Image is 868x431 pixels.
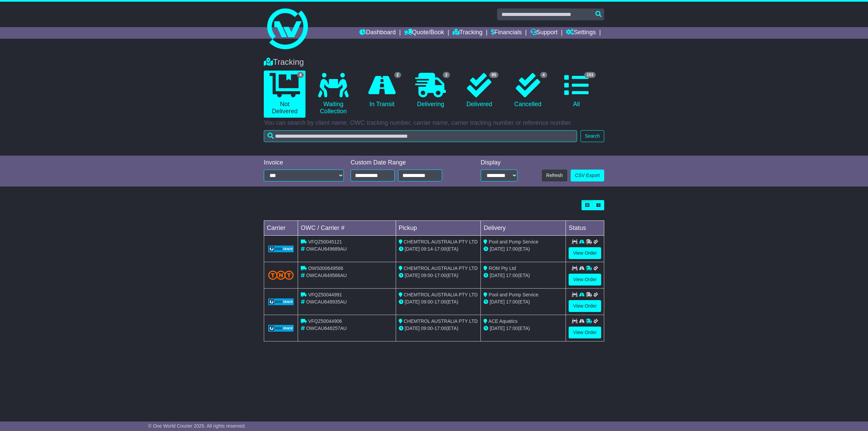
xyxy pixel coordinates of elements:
[399,325,478,332] div: - (ETA)
[399,246,478,253] div: - (ETA)
[530,27,558,39] a: Support
[260,57,608,67] div: Tracking
[264,119,604,127] p: You can search by client name, OWC tracking number, carrier name, carrier tracking number or refe...
[421,299,433,305] span: 09:00
[268,325,294,332] img: GetCarrierServiceLogo
[556,71,597,111] a: 103 All
[421,326,433,331] span: 09:00
[351,159,459,166] div: Custom Date Range
[506,273,518,278] span: 17:00
[410,71,451,111] a: 2 Delivering
[490,299,505,305] span: [DATE]
[490,246,505,252] span: [DATE]
[394,72,401,78] span: 2
[421,273,433,278] span: 09:00
[404,239,478,244] span: CHEMTROL AUSTRALIA PTY LTD
[481,159,517,166] div: Display
[584,72,596,78] span: 103
[484,246,563,253] div: (ETA)
[405,246,420,252] span: [DATE]
[306,246,347,252] span: OWCAU649689AU
[443,72,450,78] span: 2
[489,318,518,324] span: ACE Aquatics
[569,327,601,338] a: View Order
[489,239,538,244] span: Pool and Pump Service
[399,298,478,306] div: - (ETA)
[264,159,344,166] div: Invoice
[298,221,396,236] td: OWC / Carrier #
[404,27,444,39] a: Quote/Book
[434,273,446,278] span: 17:00
[148,423,246,429] span: © One World Courier 2025. All rights reserved.
[268,298,294,305] img: GetCarrierServiceLogo
[405,273,420,278] span: [DATE]
[268,246,294,252] img: GetCarrierServiceLogo
[489,266,516,271] span: ROM Pty Ltd
[361,71,403,111] a: 2 In Transit
[580,130,604,142] button: Search
[434,326,446,331] span: 17:00
[571,170,604,181] a: CSV Export
[453,27,482,39] a: Tracking
[542,170,567,181] button: Refresh
[404,292,478,297] span: CHEMTROL AUSTRALIA PTY LTD
[506,326,518,331] span: 17:00
[569,274,601,286] a: View Order
[404,318,478,324] span: CHEMTROL AUSTRALIA PTY LTD
[264,221,298,236] td: Carrier
[306,273,347,278] span: OWCAU649566AU
[308,318,342,324] span: VFQZ50044906
[491,27,522,39] a: Financials
[490,326,505,331] span: [DATE]
[484,272,563,279] div: (ETA)
[434,246,446,252] span: 17:00
[396,221,481,236] td: Pickup
[404,266,478,271] span: CHEMTROL AUSTRALIA PTY LTD
[308,292,342,297] span: VFQZ50044991
[540,72,547,78] span: 4
[312,71,354,118] a: Waiting Collection
[489,72,498,78] span: 95
[569,300,601,312] a: View Order
[569,247,601,259] a: View Order
[506,246,518,252] span: 17:00
[405,299,420,305] span: [DATE]
[506,299,518,305] span: 17:00
[489,292,538,297] span: Pool and Pump Service
[481,221,566,236] td: Delivery
[268,271,294,280] img: TNT_Domestic.png
[297,72,304,78] span: 4
[308,239,342,244] span: VFQZ50045121
[405,326,420,331] span: [DATE]
[484,325,563,332] div: (ETA)
[434,299,446,305] span: 17:00
[490,273,505,278] span: [DATE]
[507,71,549,111] a: 4 Cancelled
[458,71,500,111] a: 95 Delivered
[566,221,604,236] td: Status
[421,246,433,252] span: 09:14
[359,27,396,39] a: Dashboard
[306,326,347,331] span: OWCAU648257AU
[264,71,305,118] a: 4 Not Delivered
[566,27,596,39] a: Settings
[308,266,343,271] span: OWS000649566
[306,299,347,305] span: OWCAU648935AU
[399,272,478,279] div: - (ETA)
[484,298,563,306] div: (ETA)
